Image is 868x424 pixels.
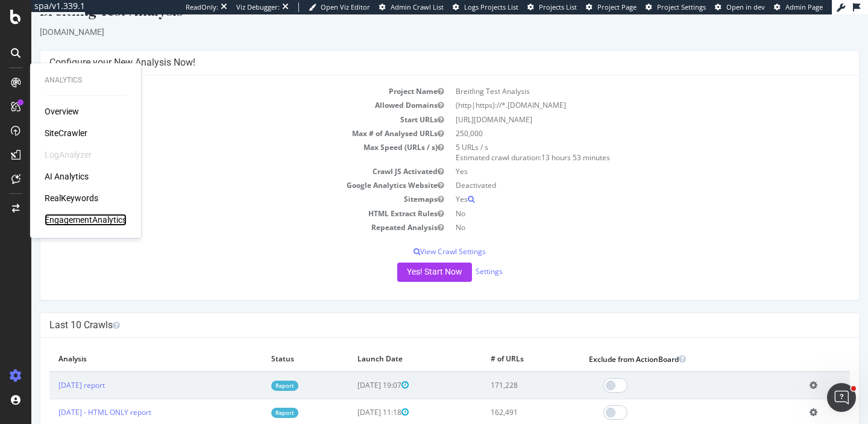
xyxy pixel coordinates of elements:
[18,192,418,206] td: HTML Extract Rules
[418,84,819,98] td: (http|https)://*.[DOMAIN_NAME]
[317,332,450,357] th: Launch Date
[450,357,549,385] td: 171,228
[597,2,637,11] span: Project Page
[18,332,231,357] th: Analysis
[510,138,579,148] span: 13 hours 53 minutes
[8,11,828,23] div: [DOMAIN_NAME]
[715,2,765,12] a: Open in dev
[18,42,819,54] h4: Configure your New Analysis Now!
[646,2,706,12] a: Project Settings
[657,2,706,11] span: Project Settings
[774,2,823,12] a: Admin Page
[418,192,819,206] td: No
[785,2,823,11] span: Admin Page
[418,112,819,126] td: 250,000
[586,2,637,12] a: Project Page
[539,2,577,11] span: Projects List
[391,2,444,11] span: Admin Crawl List
[240,366,267,376] a: Report
[236,2,280,12] div: Viz Debugger:
[379,2,444,12] a: Admin Crawl List
[18,232,819,242] p: View Crawl Settings
[45,192,98,204] a: RealKeywords
[18,126,418,150] td: Max Speed (URLs / s)
[18,206,418,220] td: Repeated Analysis
[18,98,418,112] td: Start URLs
[18,84,418,98] td: Allowed Domains
[464,2,518,11] span: Logs Projects List
[366,248,441,267] button: Yes! Start Now
[45,214,127,226] a: EngagementAnalytics
[240,393,267,404] a: Report
[27,366,74,376] a: [DATE] report
[827,383,856,412] iframe: Intercom live chat
[418,126,819,150] td: 5 URLs / s Estimated crawl duration:
[326,366,377,376] span: [DATE] 19:07
[45,127,87,139] a: SiteCrawler
[45,149,92,161] div: LogAnalyzer
[418,206,819,220] td: No
[45,75,127,86] div: Analytics
[231,332,318,357] th: Status
[45,105,79,117] a: Overview
[418,150,819,164] td: Yes
[418,98,819,112] td: [URL][DOMAIN_NAME]
[527,2,577,12] a: Projects List
[418,178,819,192] td: Yes
[326,393,377,403] span: [DATE] 11:18
[549,332,769,357] th: Exclude from ActionBoard
[18,164,418,178] td: Google Analytics Website
[444,252,471,262] a: Settings
[309,2,370,12] a: Open Viz Editor
[450,332,549,357] th: # of URLs
[418,164,819,178] td: Deactivated
[18,112,418,126] td: Max # of Analysed URLs
[321,2,370,11] span: Open Viz Editor
[18,70,418,84] td: Project Name
[45,170,89,182] a: AI Analytics
[450,384,549,411] td: 162,491
[18,178,418,192] td: Sitemaps
[418,70,819,84] td: Breitling Test Analysis
[726,2,765,11] span: Open in dev
[27,393,120,403] a: [DATE] - HTML ONLY report
[18,150,418,164] td: Crawl JS Activated
[453,2,518,12] a: Logs Projects List
[186,2,218,12] div: ReadOnly:
[18,305,819,317] h4: Last 10 Crawls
